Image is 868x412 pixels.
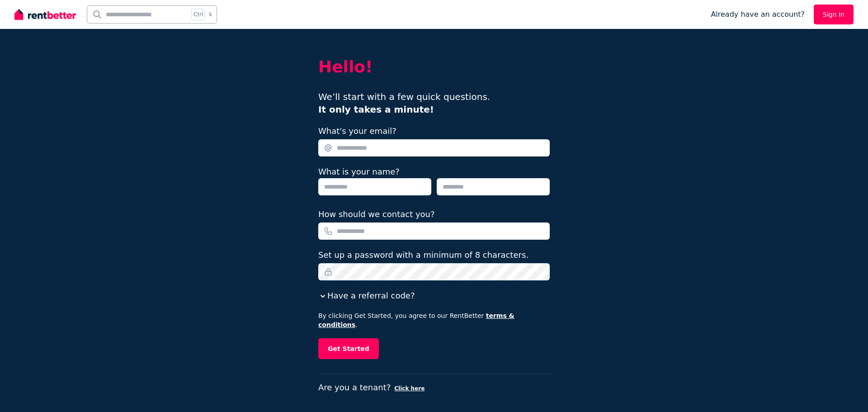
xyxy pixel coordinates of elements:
button: Have a referral code? [318,289,415,302]
label: What's your email? [318,125,396,137]
label: What is your name? [318,167,400,176]
label: How should we contact you? [318,208,435,221]
p: Are you a tenant? [318,381,550,394]
b: It only takes a minute! [318,104,434,115]
span: Already have an account? [711,9,805,20]
img: RentBetter [14,8,76,21]
a: Sign In [814,5,854,24]
span: Ctrl [191,9,205,20]
p: By clicking Get Started, you agree to our RentBetter . [318,311,550,329]
button: Get Started [318,338,379,359]
span: We’ll start with a few quick questions. [318,91,490,115]
label: Set up a password with a minimum of 8 characters. [318,249,528,261]
h2: Hello! [318,58,550,76]
span: k [209,11,212,18]
button: Click here [394,385,425,392]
